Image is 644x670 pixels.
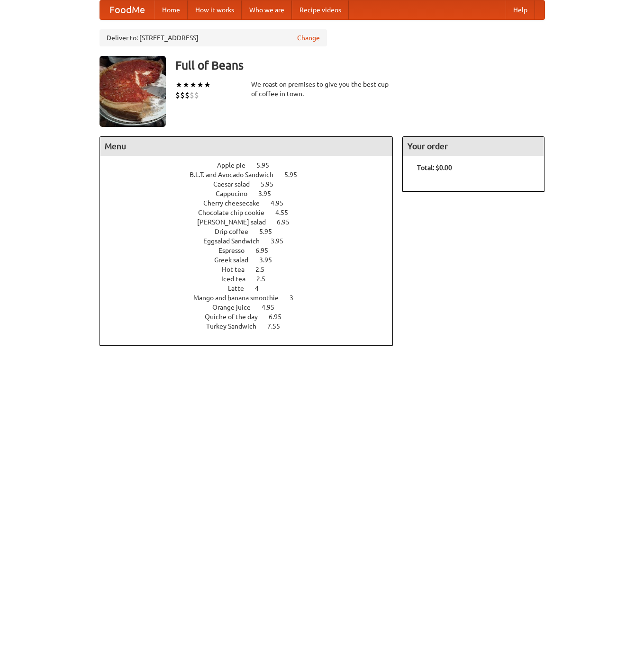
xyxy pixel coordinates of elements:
li: $ [190,90,194,100]
a: Apple pie 5.95 [217,161,287,169]
span: 5.95 [261,180,283,188]
a: Quiche of the day 6.95 [205,313,299,321]
a: Recipe videos [292,0,349,19]
span: 4.95 [262,304,284,311]
span: Chocolate chip cookie [198,209,274,216]
span: 6.95 [269,313,291,321]
span: 5.95 [256,161,279,169]
img: angular.jpg [100,56,166,127]
span: Espresso [218,247,254,254]
span: Cherry cheesecake [203,199,269,207]
li: $ [175,90,180,100]
div: Deliver to: [STREET_ADDRESS] [100,29,327,46]
a: Change [297,33,320,43]
h4: Menu [100,137,393,156]
span: [PERSON_NAME] salad [197,218,275,226]
span: 3.95 [258,190,281,197]
a: FoodMe [100,0,154,19]
h4: Your order [403,137,544,156]
b: Total: $0.00 [417,164,452,171]
span: 2.5 [256,275,275,283]
span: 7.55 [267,322,290,330]
a: How it works [188,0,242,19]
li: $ [194,90,199,100]
span: Cappucino [216,190,257,197]
a: Home [154,0,188,19]
div: We roast on premises to give you the best cup of coffee in town. [251,80,393,98]
span: 5.95 [259,228,281,235]
a: Chocolate chip cookie 4.55 [198,209,306,216]
span: 5.95 [284,171,307,179]
a: Latte 4 [228,285,276,292]
span: B.L.T. and Avocado Sandwich [190,171,283,179]
a: Cappucino 3.95 [216,190,289,197]
a: [PERSON_NAME] salad 6.95 [197,218,307,226]
li: $ [185,90,190,100]
a: Iced tea 2.5 [221,275,283,283]
a: Hot tea 2.5 [222,266,282,273]
span: 6.95 [255,247,278,254]
span: Eggsalad Sandwich [203,237,269,245]
li: ★ [204,80,211,90]
span: Iced tea [221,275,255,283]
a: Who we are [242,0,292,19]
span: Quiche of the day [205,313,267,321]
span: Caesar salad [213,180,259,188]
span: Latte [228,285,254,292]
a: Turkey Sandwich 7.55 [206,322,298,330]
li: ★ [182,80,190,90]
a: Drip coffee 5.95 [215,228,290,235]
a: Orange juice 4.95 [212,304,292,311]
span: 3.95 [259,256,281,264]
li: ★ [175,80,182,90]
h3: Full of Beans [175,56,545,75]
span: 2.5 [255,266,274,273]
a: Greek salad 3.95 [214,256,290,264]
span: Hot tea [222,266,254,273]
a: Eggsalad Sandwich 3.95 [203,237,301,245]
li: $ [180,90,185,100]
span: 4.55 [275,209,298,216]
a: Caesar salad 5.95 [213,180,291,188]
li: ★ [197,80,204,90]
a: Espresso 6.95 [218,247,286,254]
a: Help [506,0,535,19]
span: Drip coffee [215,228,258,235]
a: Cherry cheesecake 4.95 [203,199,301,207]
span: 4 [255,285,268,292]
span: Apple pie [217,161,255,169]
span: Mango and banana smoothie [193,294,288,302]
span: 4.95 [271,199,293,207]
a: Mango and banana smoothie 3 [193,294,311,302]
a: B.L.T. and Avocado Sandwich 5.95 [190,171,315,179]
span: Greek salad [214,256,258,264]
span: 6.95 [277,218,299,226]
span: 3 [290,294,303,302]
span: 3.95 [271,237,293,245]
span: Turkey Sandwich [206,322,266,330]
span: Orange juice [212,304,260,311]
li: ★ [190,80,197,90]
